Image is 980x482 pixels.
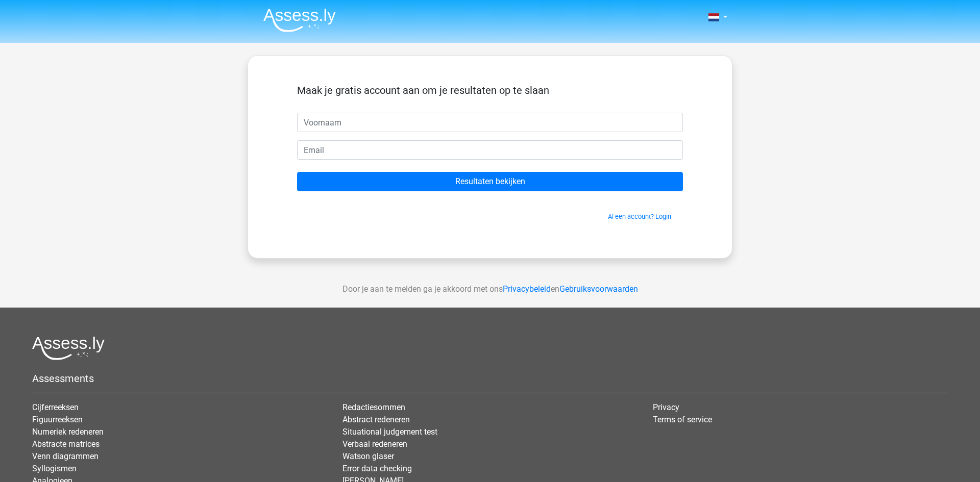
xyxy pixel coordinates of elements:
[263,8,336,32] img: Assessly
[297,172,683,191] input: Resultaten bekijken
[297,113,683,132] input: Voornaam
[503,284,551,294] a: Privacybeleid
[342,464,412,473] a: Error data checking
[653,415,712,424] a: Terms of service
[342,439,407,449] a: Verbaal redeneren
[32,336,105,360] img: Assessly logo
[32,415,83,424] a: Figuurreeksen
[342,451,394,461] a: Watson glaser
[32,439,100,449] a: Abstracte matrices
[342,415,410,424] a: Abstract redeneren
[32,451,99,461] a: Venn diagrammen
[32,464,77,473] a: Syllogismen
[342,402,405,412] a: Redactiesommen
[653,402,679,412] a: Privacy
[32,372,948,385] h5: Assessments
[608,213,671,220] a: Al een account? Login
[32,402,79,412] a: Cijferreeksen
[297,84,683,96] h5: Maak je gratis account aan om je resultaten op te slaan
[32,427,104,437] a: Numeriek redeneren
[342,427,437,437] a: Situational judgement test
[297,140,683,160] input: Email
[559,284,638,294] a: Gebruiksvoorwaarden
